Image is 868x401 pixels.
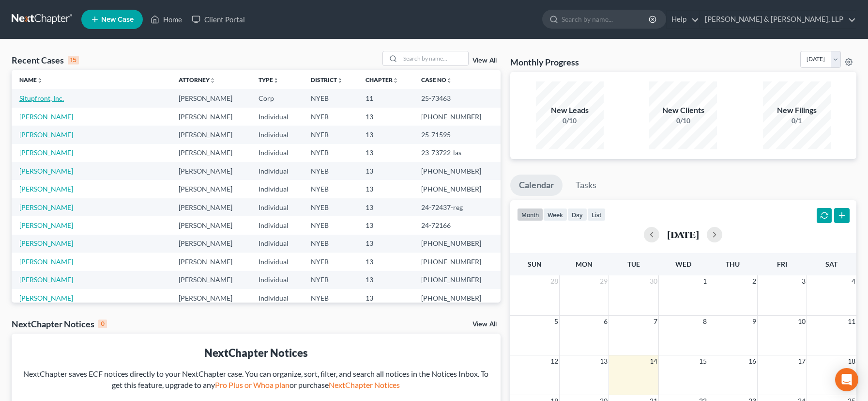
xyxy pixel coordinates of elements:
td: NYEB [303,162,358,180]
div: NextChapter Notices [19,345,493,360]
td: [PHONE_NUMBER] [413,235,501,253]
td: [PERSON_NAME] [171,126,251,144]
td: 11 [358,89,413,107]
a: NextChapter Notices [329,380,400,389]
span: New Case [101,16,134,23]
span: 6 [603,316,609,327]
div: 0/10 [536,116,604,126]
td: NYEB [303,180,358,198]
span: 4 [851,275,856,287]
span: 13 [599,355,609,367]
td: NYEB [303,271,358,289]
a: [PERSON_NAME] [19,275,73,284]
td: 13 [358,216,413,234]
a: [PERSON_NAME] [19,167,73,175]
td: [PERSON_NAME] [171,108,251,126]
td: [PERSON_NAME] [171,216,251,234]
td: [PERSON_NAME] [171,198,251,216]
td: 13 [358,144,413,162]
div: New Clients [649,105,717,116]
a: Districtunfold_more [311,76,343,83]
td: [PHONE_NUMBER] [413,162,501,180]
div: NextChapter saves ECF notices directly to your NextChapter case. You can organize, sort, filter, ... [19,369,493,391]
td: [PERSON_NAME] [171,144,251,162]
div: Open Intercom Messenger [835,368,858,391]
a: Typeunfold_more [259,76,279,83]
td: [PHONE_NUMBER] [413,108,501,126]
span: 12 [549,355,559,367]
td: 13 [358,235,413,253]
a: [PERSON_NAME] [19,257,73,266]
a: [PERSON_NAME] [19,148,73,157]
span: 8 [702,316,708,327]
a: [PERSON_NAME] [19,112,73,121]
a: [PERSON_NAME] [19,130,73,139]
a: [PERSON_NAME] [19,203,73,211]
div: New Filings [763,105,831,116]
td: Individual [251,162,303,180]
td: 24-72166 [413,216,501,234]
span: 5 [553,316,559,327]
td: Individual [251,180,303,198]
div: 0/1 [763,116,831,126]
span: 14 [649,355,658,367]
td: 13 [358,162,413,180]
td: Individual [251,126,303,144]
td: [PERSON_NAME] [171,253,251,271]
td: NYEB [303,216,358,234]
button: day [567,208,587,221]
input: Search by name... [562,10,650,28]
td: [PERSON_NAME] [171,235,251,253]
a: Tasks [567,175,605,196]
td: Individual [251,108,303,126]
i: unfold_more [446,78,452,83]
td: 13 [358,253,413,271]
td: [PERSON_NAME] [171,180,251,198]
i: unfold_more [393,78,398,83]
td: Individual [251,198,303,216]
a: Calendar [510,175,563,196]
i: unfold_more [37,78,43,83]
span: 16 [747,355,757,367]
div: 15 [68,56,79,64]
a: [PERSON_NAME] [19,239,73,247]
span: Fri [777,260,787,268]
i: unfold_more [273,78,279,83]
span: Mon [576,260,593,268]
a: Client Portal [187,11,250,28]
td: Individual [251,235,303,253]
td: [PHONE_NUMBER] [413,289,501,307]
td: NYEB [303,89,358,107]
td: [PERSON_NAME] [171,289,251,307]
a: Nameunfold_more [19,76,43,83]
span: 30 [649,275,658,287]
a: [PERSON_NAME] [19,294,73,302]
span: 15 [698,355,708,367]
td: Individual [251,216,303,234]
span: Wed [675,260,691,268]
td: 13 [358,289,413,307]
td: [PERSON_NAME] [171,89,251,107]
span: 28 [549,275,559,287]
h3: Monthly Progress [510,56,579,68]
h2: [DATE] [667,229,699,240]
td: 13 [358,126,413,144]
span: 1 [702,275,708,287]
a: Help [667,11,699,28]
span: 2 [751,275,757,287]
td: [PHONE_NUMBER] [413,253,501,271]
span: 9 [751,316,757,327]
a: Home [146,11,187,28]
span: 17 [797,355,807,367]
td: NYEB [303,289,358,307]
td: 13 [358,108,413,126]
div: NextChapter Notices [12,318,107,330]
button: list [587,208,606,221]
td: NYEB [303,253,358,271]
td: NYEB [303,144,358,162]
td: Individual [251,289,303,307]
div: 0 [98,320,107,328]
td: 25-71595 [413,126,501,144]
td: Individual [251,253,303,271]
span: Tue [627,260,640,268]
